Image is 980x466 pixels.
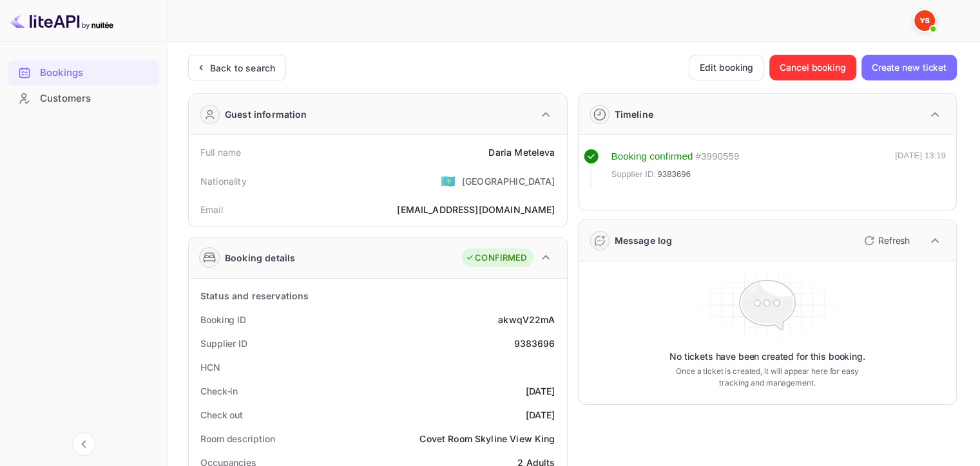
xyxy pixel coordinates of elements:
[695,149,739,164] div: # 3990559
[200,203,223,216] div: Email
[895,149,946,187] div: [DATE] 13:19
[40,91,153,106] div: Customers
[666,366,869,389] p: Once a ticket is created, it will appear here for easy tracking and management.
[488,145,555,159] div: Daria Meteleva
[441,169,456,192] span: United States
[526,384,555,398] div: [DATE]
[40,66,153,80] div: Bookings
[769,55,856,80] button: Cancel booking
[8,86,159,110] a: Customers
[611,168,657,181] span: Supplier ID:
[8,86,159,111] div: Customers
[200,174,247,188] div: Nationality
[225,251,295,265] div: Booking details
[465,252,526,265] div: CONFIRMED
[8,61,159,86] div: Bookings
[669,350,865,363] p: No tickets have been created for this booking.
[914,10,935,31] img: Yandex Support
[200,313,246,326] div: Booking ID
[72,433,95,456] button: Collapse navigation
[210,61,275,75] div: Back to search
[419,432,555,445] div: Covet Room Skyline View King
[200,145,241,159] div: Full name
[514,337,555,350] div: 9383696
[200,289,309,303] div: Status and reservations
[200,384,238,398] div: Check-in
[657,168,691,181] span: 9383696
[856,230,915,251] button: Refresh
[8,61,159,84] a: Bookings
[397,203,555,216] div: [EMAIL_ADDRESS][DOMAIN_NAME]
[861,55,957,80] button: Create new ticket
[878,234,910,247] p: Refresh
[611,149,693,164] div: Booking confirmed
[498,313,555,326] div: akwqV22mA
[526,408,555,422] div: [DATE]
[615,107,653,121] div: Timeline
[225,107,307,121] div: Guest information
[615,234,673,247] div: Message log
[462,174,555,188] div: [GEOGRAPHIC_DATA]
[200,337,247,350] div: Supplier ID
[10,10,113,31] img: LiteAPI logo
[200,432,274,445] div: Room description
[200,408,243,422] div: Check out
[689,55,764,80] button: Edit booking
[200,360,220,374] div: HCN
